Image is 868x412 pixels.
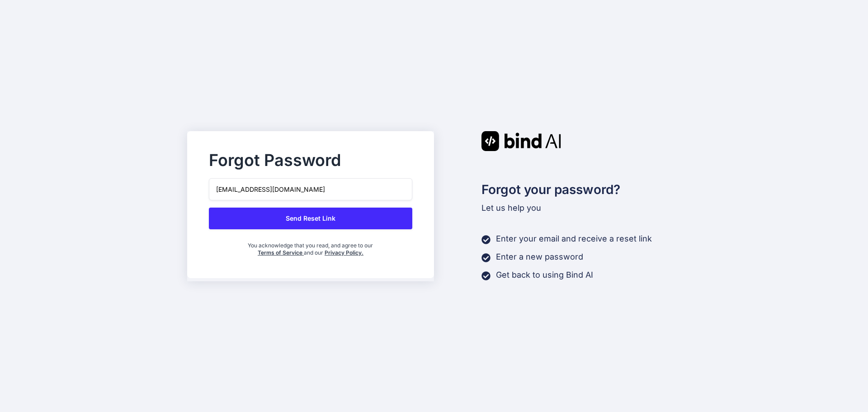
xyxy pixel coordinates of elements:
p: Get back to using Bind AI [496,269,593,281]
p: Let us help you [481,202,681,214]
a: Privacy Policy. [325,249,363,256]
p: Enter your email and receive a reset link [496,232,652,245]
p: Enter a new password [496,251,583,263]
a: Terms of Service [258,249,304,256]
img: Bind AI logo [481,131,561,151]
div: You acknowledge that you read, and agree to our and our [243,237,378,256]
h2: Forgot Password [209,153,412,167]
input: Please Enter Your Email [209,178,412,200]
h2: Forgot your password? [481,180,681,199]
button: Send Reset Link [209,208,412,229]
